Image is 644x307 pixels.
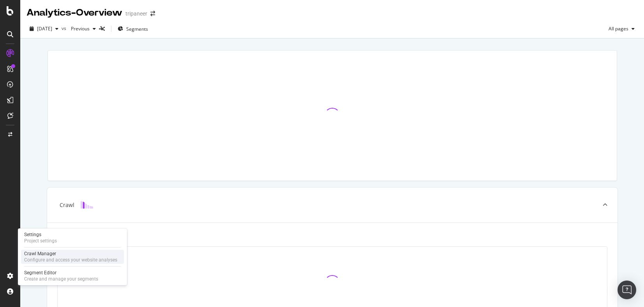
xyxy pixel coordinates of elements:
[21,250,124,264] a: Crawl ManagerConfigure and access your website analyses
[24,257,117,263] div: Configure and access your website analyses
[125,10,147,18] div: tripaneer
[68,25,90,32] span: Previous
[21,231,124,245] a: SettingsProject settings
[62,25,68,32] span: vs
[21,269,124,283] a: Segment EditorCreate and manage your segments
[618,281,636,299] div: Open Intercom Messenger
[60,201,74,209] div: Crawl
[24,270,98,276] div: Segment Editor
[24,276,98,282] div: Create and manage your segments
[115,23,151,35] button: Segments
[81,201,93,209] img: block-icon
[26,6,122,19] div: Analytics - Overview
[68,23,99,35] button: Previous
[24,238,57,244] div: Project settings
[150,11,155,16] div: arrow-right-arrow-left
[126,26,148,32] span: Segments
[605,23,638,35] button: All pages
[605,25,628,32] span: All pages
[24,251,117,257] div: Crawl Manager
[26,23,62,35] button: [DATE]
[37,25,52,32] span: 2025 Sep. 27th
[24,232,57,238] div: Settings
